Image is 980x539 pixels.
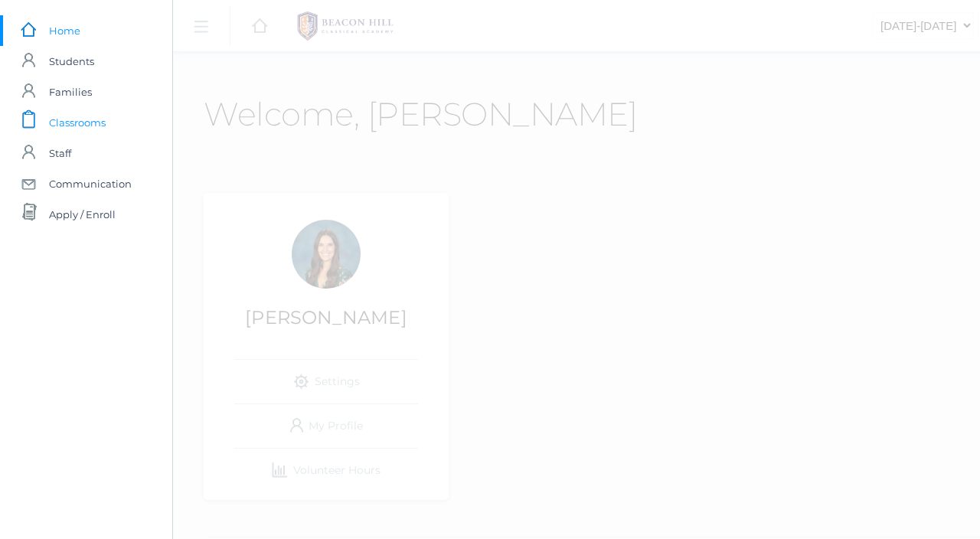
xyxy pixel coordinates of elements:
span: Communication [49,168,132,199]
span: Students [49,46,94,77]
span: Apply / Enroll [49,199,116,230]
span: Families [49,77,92,107]
span: Home [49,15,80,46]
span: Staff [49,138,71,168]
span: Classrooms [49,107,106,138]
